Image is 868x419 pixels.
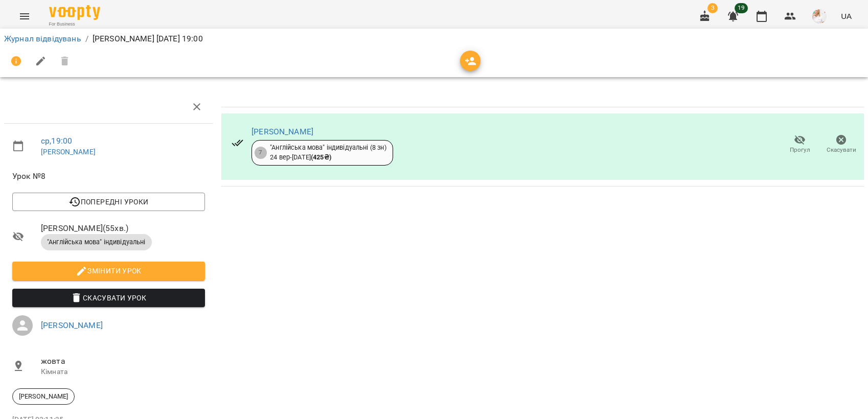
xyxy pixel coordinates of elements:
span: Урок №8 [12,170,205,182]
button: Попередні уроки [12,193,205,211]
a: [PERSON_NAME] [41,320,103,330]
div: 7 [255,147,267,159]
span: 19 [735,3,748,13]
div: [PERSON_NAME] [12,388,75,405]
span: жовта [41,355,205,367]
span: Прогул [790,146,810,154]
div: "Англійська мова" індивідуальні (8 зн) 24 вер - [DATE] [270,143,386,162]
img: Voopty Logo [49,5,100,20]
a: Журнал відвідувань [4,34,81,43]
button: Скасувати Урок [12,289,205,307]
p: Кімната [41,367,205,377]
button: Menu [12,4,37,29]
span: Попередні уроки [20,196,197,208]
span: [PERSON_NAME] [13,392,74,401]
button: Скасувати [820,130,862,159]
span: For Business [49,21,100,28]
span: 3 [707,3,718,13]
span: "Англійська мова" індивідуальні [41,238,152,247]
li: / [85,33,88,45]
span: [PERSON_NAME] ( 55 хв. ) [41,222,205,235]
span: UA [841,11,852,21]
span: Скасувати Урок [20,292,197,304]
button: Змінити урок [12,262,205,280]
button: UA [837,7,856,26]
button: Прогул [779,130,820,159]
span: Змінити урок [20,265,197,277]
a: [PERSON_NAME] [41,148,96,156]
nav: breadcrumb [4,33,864,45]
a: ср , 19:00 [41,136,72,146]
b: ( 425 ₴ ) [311,153,331,161]
a: [PERSON_NAME] [252,127,313,136]
img: eae1df90f94753cb7588c731c894874c.jpg [812,9,827,24]
p: [PERSON_NAME] [DATE] 19:00 [93,33,203,45]
span: Скасувати [827,146,856,154]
